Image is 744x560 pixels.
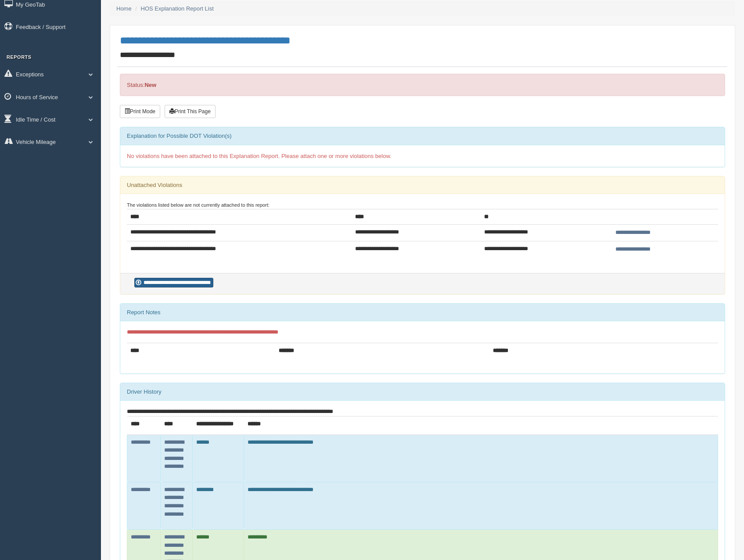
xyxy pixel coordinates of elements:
[120,176,725,194] div: Unattached Violations
[120,74,725,96] div: Status:
[116,5,132,12] a: Home
[127,202,270,208] small: The violations listed below are not currently attached to this report:
[120,383,725,401] div: Driver History
[144,82,156,88] strong: New
[120,304,725,321] div: Report Notes
[120,105,160,118] button: Print Mode
[120,127,725,145] div: Explanation for Possible DOT Violation(s)
[165,105,216,118] button: Print This Page
[127,153,392,159] span: No violations have been attached to this Explanation Report. Please attach one or more violations...
[141,5,214,12] a: HOS Explanation Report List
